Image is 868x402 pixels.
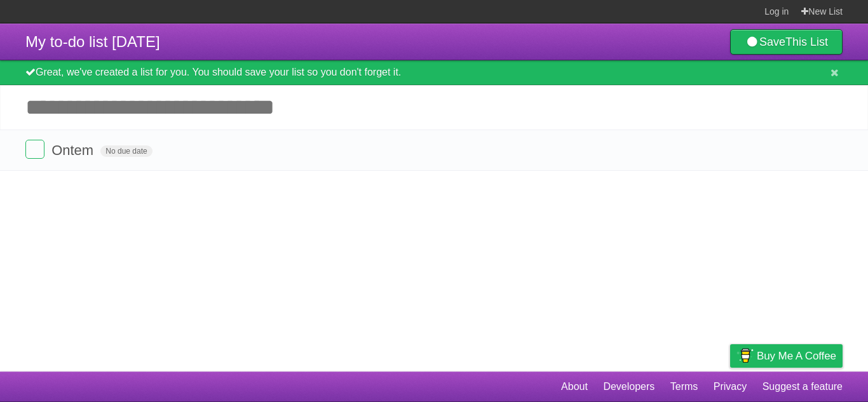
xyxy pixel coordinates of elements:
a: Terms [670,375,698,399]
a: SaveThis List [730,29,843,55]
span: No due date [100,145,152,157]
a: Buy me a coffee [730,344,843,368]
a: Developers [603,375,654,399]
span: Ontem [51,142,97,158]
label: Done [25,140,44,159]
img: Buy me a coffee [736,345,754,366]
span: My to-do list [DATE] [25,33,160,50]
span: Buy me a coffee [757,345,836,367]
a: Privacy [714,375,747,399]
b: This List [785,36,828,48]
a: About [561,375,588,399]
a: Suggest a feature [763,375,843,399]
